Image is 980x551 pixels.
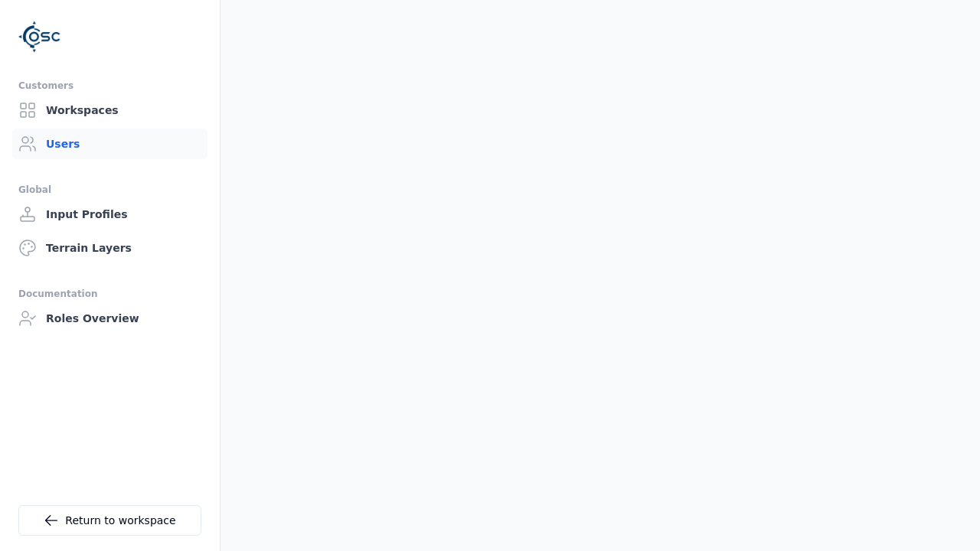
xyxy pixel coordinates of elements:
[18,181,201,199] div: Global
[18,505,201,536] a: Return to workspace
[18,285,201,303] div: Documentation
[12,95,207,126] a: Workspaces
[12,303,207,334] a: Roles Overview
[12,233,207,263] a: Terrain Layers
[18,15,61,58] img: Logo
[12,129,207,159] a: Users
[18,77,201,95] div: Customers
[12,199,207,230] a: Input Profiles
